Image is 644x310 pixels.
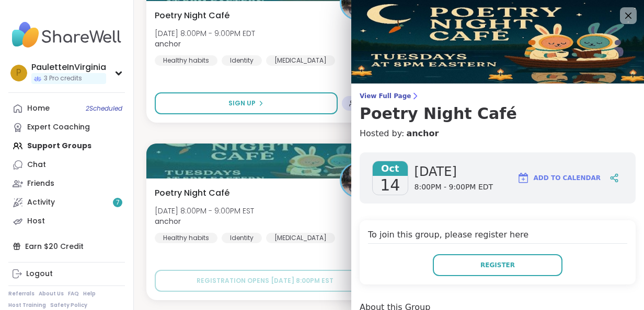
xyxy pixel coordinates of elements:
[433,254,562,276] button: Register
[155,216,181,226] b: anchor
[266,233,335,243] div: [MEDICAL_DATA]
[155,233,217,243] div: Healthy habits
[155,55,217,66] div: Healthy habits
[341,164,374,196] img: anchor
[480,260,515,270] span: Register
[155,187,229,199] span: Poetry Night Café
[155,92,338,114] button: Sign Up
[27,178,54,189] div: Friends
[68,290,79,297] a: FAQ
[266,55,335,66] div: [MEDICAL_DATA]
[406,127,439,140] a: anchor
[8,17,125,53] img: ShareWell Nav Logo
[8,156,125,174] a: Chat
[155,206,254,216] span: [DATE] 8:00PM - 9:00PM EST
[8,118,125,137] a: Expert Coaching
[39,290,64,297] a: About Us
[44,74,82,83] span: 3 Pro credits
[27,197,55,208] div: Activity
[8,193,125,212] a: Activity7
[8,302,46,309] a: Host Training
[116,198,120,207] span: 7
[380,176,400,195] span: 14
[415,163,493,180] span: [DATE]
[360,104,636,123] h3: Poetry Night Café
[31,62,106,73] div: PauletteInVirginia
[360,92,636,123] a: View Full PagePoetry Night Café
[27,122,90,133] div: Expert Coaching
[222,55,262,66] div: Identity
[26,269,53,279] div: Logout
[415,182,493,193] span: 8:00PM - 9:00PM EDT
[27,160,46,170] div: Chat
[155,9,229,22] span: Poetry Night Café
[155,28,255,39] span: [DATE] 8:00PM - 9:00PM EDT
[27,216,45,226] div: Host
[512,165,605,190] button: Add to Calendar
[368,229,627,244] h4: To join this group, please register here
[373,161,408,176] span: Oct
[16,66,21,80] span: P
[197,276,333,285] span: Registration opens [DATE] 8:00PM EST
[86,104,122,113] span: 2 Scheduled
[8,265,125,283] a: Logout
[8,237,125,256] div: Earn $20 Credit
[228,99,256,108] span: Sign Up
[8,212,125,231] a: Host
[222,233,262,243] div: Identity
[517,172,530,184] img: ShareWell Logomark
[360,127,636,140] h4: Hosted by:
[50,302,87,309] a: Safety Policy
[8,290,34,297] a: Referrals
[155,270,375,292] button: Registration opens [DATE] 8:00PM EST
[83,290,96,297] a: Help
[360,92,636,100] span: View Full Page
[534,173,601,183] span: Add to Calendar
[8,99,125,118] a: Home2Scheduled
[27,103,50,114] div: Home
[8,174,125,193] a: Friends
[155,39,181,49] b: anchor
